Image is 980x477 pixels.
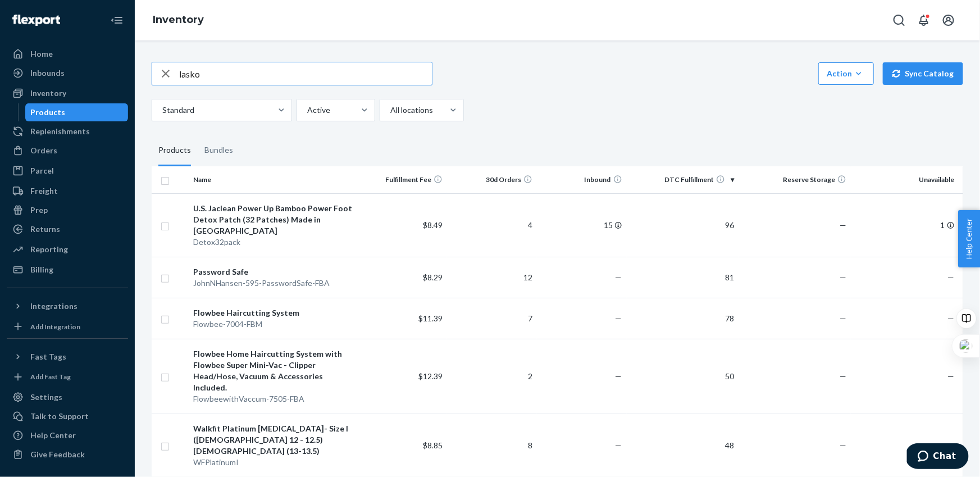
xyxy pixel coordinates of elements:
[30,88,66,99] div: Inventory
[30,224,60,235] div: Returns
[627,257,739,298] td: 81
[840,371,846,381] span: —
[851,193,963,257] td: 1
[627,298,739,339] td: 78
[627,166,739,193] th: DTC Fulfillment
[7,64,128,82] a: Inbounds
[418,314,443,323] span: $11.39
[7,407,128,425] button: Talk to Support
[937,9,960,31] button: Open account menu
[7,142,128,160] a: Orders
[30,392,62,403] div: Settings
[818,62,874,85] button: Action
[30,165,54,176] div: Parcel
[30,430,76,441] div: Help Center
[907,443,969,471] iframe: Opens a widget where you can chat to one of our agents
[447,166,537,193] th: 30d Orders
[30,449,85,460] div: Give Feedback
[418,371,443,381] span: $12.39
[851,166,963,193] th: Unavailable
[958,210,980,267] button: Help Center
[913,9,935,31] button: Open notifications
[7,388,128,406] a: Settings
[194,266,353,278] div: Password Safe
[7,426,128,444] a: Help Center
[7,320,128,334] a: Add Integration
[627,193,739,257] td: 96
[7,297,128,315] button: Integrations
[389,105,390,116] input: All locations
[423,440,443,450] span: $8.85
[30,67,65,79] div: Inbounds
[827,68,865,79] div: Action
[7,201,128,219] a: Prep
[30,351,66,362] div: Fast Tags
[357,166,447,193] th: Fulfillment Fee
[194,307,353,319] div: Flowbee Haircutting System
[627,414,739,477] td: 48
[947,371,954,381] span: —
[30,322,80,331] div: Add Integration
[158,135,191,166] div: Products
[30,372,71,381] div: Add Fast Tag
[12,15,60,26] img: Flexport logo
[194,319,353,330] div: Flowbee-7004-FBM
[616,371,622,381] span: —
[840,220,846,230] span: —
[840,440,846,450] span: —
[883,62,963,85] button: Sync Catalog
[25,103,129,121] a: Products
[7,162,128,180] a: Parcel
[840,314,846,323] span: —
[447,414,537,477] td: 8
[7,122,128,140] a: Replenishments
[30,264,53,275] div: Billing
[7,446,128,464] button: Give Feedback
[7,261,128,279] a: Billing
[537,166,627,193] th: Inbound
[739,166,851,193] th: Reserve Storage
[7,182,128,200] a: Freight
[7,348,128,366] button: Fast Tags
[840,272,846,282] span: —
[194,348,353,393] div: Flowbee Home Haircutting System with Flowbee Super Mini-Vac - Clipper Head/Hose, Vacuum & Accesso...
[30,48,53,60] div: Home
[627,339,739,414] td: 50
[194,203,353,237] div: U.S. Jaclean Power Up Bamboo Power Foot Detox Patch (32 Patches) Made in [GEOGRAPHIC_DATA]
[306,105,307,116] input: Active
[30,301,78,312] div: Integrations
[447,193,537,257] td: 4
[30,244,68,255] div: Reporting
[7,240,128,258] a: Reporting
[179,62,432,85] input: Search inventory by name or sku
[616,440,622,450] span: —
[616,272,622,282] span: —
[537,193,627,257] td: 15
[30,411,89,422] div: Talk to Support
[947,272,954,282] span: —
[30,185,58,197] div: Freight
[447,257,537,298] td: 12
[7,84,128,102] a: Inventory
[144,4,213,37] ol: breadcrumbs
[7,220,128,238] a: Returns
[194,457,353,468] div: WFPlatinumI
[447,339,537,414] td: 2
[194,393,353,405] div: FlowbeewithVaccum-7505-FBA
[204,135,233,166] div: Bundles
[616,314,622,323] span: —
[423,220,443,230] span: $8.49
[161,105,162,116] input: Standard
[106,9,128,31] button: Close Navigation
[30,145,57,156] div: Orders
[7,370,128,384] a: Add Fast Tag
[30,205,48,216] div: Prep
[194,237,353,248] div: Detox32pack
[31,107,66,118] div: Products
[194,423,353,457] div: Walkfit Platinum [MEDICAL_DATA]- Size I ([DEMOGRAPHIC_DATA] 12 - 12.5) [DEMOGRAPHIC_DATA] (13-13.5)
[447,298,537,339] td: 7
[947,314,954,323] span: —
[30,126,90,137] div: Replenishments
